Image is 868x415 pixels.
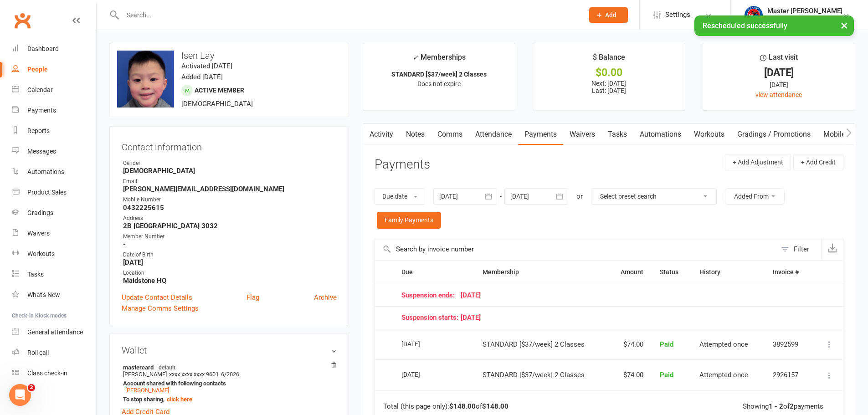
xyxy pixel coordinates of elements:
[27,107,56,114] div: Payments
[123,364,332,371] strong: mastercard
[28,384,35,391] span: 2
[400,124,431,145] a: Notes
[765,329,812,360] td: 3892599
[474,261,608,284] th: Membership
[401,292,461,299] span: Suspension ends:
[123,159,337,168] div: Gender
[401,292,804,299] div: [DATE]
[393,261,474,284] th: Due
[12,39,96,59] a: Dashboard
[12,100,96,121] a: Payments
[563,124,601,145] a: Waivers
[123,204,337,212] strong: 0432225615
[755,91,802,98] a: view attendance
[694,15,854,36] div: Rescheduled successfully
[123,195,337,204] div: Mobile Number
[27,349,49,356] div: Roll call
[122,138,337,152] h3: Contact information
[375,158,430,172] h3: Payments
[123,240,337,248] strong: -
[576,191,583,202] div: or
[27,148,56,155] div: Messages
[12,223,96,244] a: Waivers
[123,380,332,387] strong: Account shared with following contacts
[691,261,765,284] th: History
[169,371,219,378] span: xxxx xxxx xxxx 9601
[27,369,67,377] div: Class check-in
[12,203,96,223] a: Gradings
[123,232,337,241] div: Member Number
[123,277,337,285] strong: Maidstone HQ
[122,292,192,303] a: Update Contact Details
[123,222,337,230] strong: 2B [GEOGRAPHIC_DATA] 3032
[652,261,691,284] th: Status
[123,177,337,186] div: Email
[125,387,169,394] a: [PERSON_NAME]
[27,86,53,93] div: Calendar
[688,124,731,145] a: Workouts
[122,345,337,355] h3: Wallet
[412,53,418,62] i: ✓
[607,261,652,284] th: Amount
[123,167,337,175] strong: [DEMOGRAPHIC_DATA]
[122,303,199,314] a: Manage Comms Settings
[665,5,690,25] span: Settings
[122,362,337,404] li: [PERSON_NAME]
[117,51,174,108] img: image1729146130.png
[377,212,441,228] a: Family Payments
[605,11,616,19] span: Add
[541,68,677,77] div: $0.00
[27,230,50,237] div: Waivers
[790,402,794,410] strong: 2
[760,51,798,68] div: Last visit
[660,371,673,379] span: Paid
[711,80,847,90] div: [DATE]
[27,127,50,134] div: Reports
[836,15,853,35] button: ×
[12,343,96,363] a: Roll call
[593,51,625,68] div: $ Balance
[181,62,232,70] time: Activated [DATE]
[745,6,763,24] img: thumb_image1628552580.png
[12,363,96,384] a: Class kiosk mode
[412,51,466,68] div: Memberships
[633,124,688,145] a: Automations
[699,340,748,348] span: Attempted once
[401,314,461,322] span: Suspension starts:
[195,87,244,94] span: Active member
[27,66,48,73] div: People
[123,214,337,223] div: Address
[375,238,776,260] input: Search by invoice number
[27,271,44,278] div: Tasks
[725,154,791,170] button: + Add Adjustment
[767,15,842,23] div: VTEAM Martial Arts
[12,264,96,285] a: Tasks
[314,292,337,303] a: Archive
[711,68,847,77] div: [DATE]
[247,292,259,303] a: Flag
[27,189,67,196] div: Product Sales
[27,209,53,216] div: Gradings
[27,328,83,336] div: General attendance
[123,251,337,259] div: Date of Birth
[589,7,628,23] button: Add
[12,285,96,305] a: What's New
[12,121,96,141] a: Reports
[482,402,508,410] strong: $148.00
[449,402,476,410] strong: $148.00
[743,403,823,410] div: Showing of payments
[401,367,443,381] div: [DATE]
[660,340,673,348] span: Paid
[541,80,677,94] p: Next: [DATE] Last: [DATE]
[123,396,332,403] strong: To stop sharing,
[363,124,400,145] a: Activity
[120,9,577,21] input: Search...
[725,188,785,205] button: Added From
[181,100,253,108] span: [DEMOGRAPHIC_DATA]
[27,45,59,52] div: Dashboard
[12,244,96,264] a: Workouts
[12,162,96,182] a: Automations
[431,124,469,145] a: Comms
[123,269,337,277] div: Location
[391,71,487,78] strong: STANDARD [$37/week] 2 Classes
